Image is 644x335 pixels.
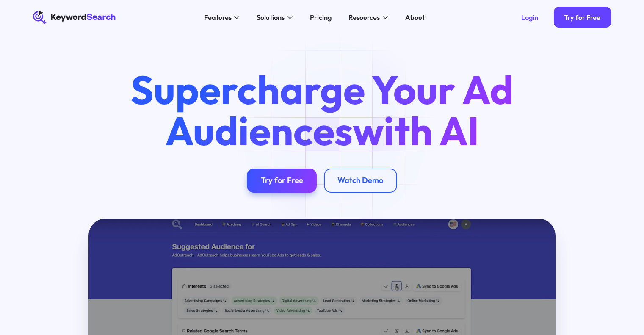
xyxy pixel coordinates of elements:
[405,12,425,23] div: About
[114,69,529,151] h1: Supercharge Your Ad Audiences
[554,7,611,28] a: Try for Free
[247,169,317,193] a: Try for Free
[337,176,383,185] div: Watch Demo
[521,13,538,22] div: Login
[564,13,600,22] div: Try for Free
[310,12,332,23] div: Pricing
[348,12,380,23] div: Resources
[204,12,232,23] div: Features
[353,105,479,155] span: with AI
[257,12,285,23] div: Solutions
[304,11,337,25] a: Pricing
[400,11,430,25] a: About
[511,7,548,28] a: Login
[261,176,303,185] div: Try for Free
